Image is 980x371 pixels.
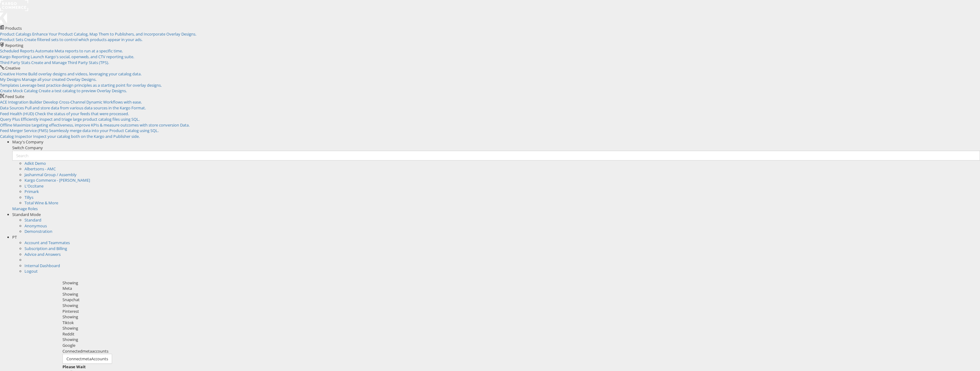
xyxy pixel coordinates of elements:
span: Leverage best practice design principles as a starting point for overlay designs. [20,82,162,88]
a: Primark [24,189,39,194]
a: Internal Dashboard [24,263,60,268]
a: Demonstration [24,229,52,234]
span: Products [5,25,22,31]
span: meta [82,356,91,362]
span: Automate Meta reports to run at a specific time. [35,48,123,54]
a: Subscription and Billing [24,246,67,251]
span: Create and Manage Third Party Stats (TPS). [31,60,109,65]
div: Showing [62,337,976,343]
a: Account and Teammates [24,240,70,245]
div: Showing [62,314,976,320]
button: ConnectmetaAccounts [62,354,112,364]
a: Standard [24,217,41,223]
span: Pull and store data from various data sources in the Kargo Format. [25,105,146,111]
span: Create filtered sets to control which products appear in your ads. [24,37,142,42]
div: Showing [62,280,976,286]
div: Connected accounts [62,348,976,354]
div: Reddit [62,331,976,337]
a: Logout [24,268,38,274]
span: Reporting [5,43,23,48]
span: meta [82,348,92,354]
div: Showing [62,325,976,331]
span: PT [12,234,17,240]
strong: Please Wait [62,364,86,369]
span: Efficiently inspect and triage large product catalog files using SQL. [21,116,140,122]
div: Snapchat [62,297,976,303]
span: Develop Cross-Channel Dynamic Workflows with ease. [43,99,142,105]
span: Inspect your catalog both on the Kargo and Publisher side. [33,134,140,139]
span: Maximize targeting effectiveness, improve KPIs & measure outcomes with store conversion Data. [13,122,190,128]
span: Check the status of your feeds that were processed. [35,111,129,116]
span: Manage all your created Overlay Designs. [22,77,96,82]
span: Enhance Your Product Catalog, Map Them to Publishers, and Incorporate Overlay Designs. [32,31,196,37]
input: Search [12,151,980,161]
span: Feed Suite [5,94,24,99]
a: Jashanmal Group / Assembly [24,172,77,177]
div: Showing [62,303,976,309]
div: Google [62,343,976,348]
a: Adkit Demo [24,161,46,166]
a: Anonymous [24,223,47,229]
span: Creative [5,65,20,71]
span: Launch Kargo's social, openweb, and CTV reporting suite. [31,54,134,59]
a: Advice and Answers [24,252,61,257]
a: Kargo Commerce - [PERSON_NAME] [24,177,90,183]
span: Create a test catalog to preview Overlay Designs. [39,88,127,93]
div: Showing [62,291,976,297]
span: Build overlay designs and videos, leveraging your catalog data. [28,71,141,77]
div: Switch Company [12,145,980,151]
a: Tillys [24,195,33,200]
div: Pinterest [62,309,976,314]
div: Meta [62,286,976,291]
div: Tiktok [62,320,976,326]
span: Seamlessly merge data into your Product Catalog using SQL. [49,128,159,133]
a: Albertsons - AMC [24,166,56,172]
a: Manage Roles [12,206,38,211]
span: Macy's Company [12,139,43,145]
span: Standard Mode [12,212,41,217]
a: L'Occitane [24,183,43,189]
a: Total Wine & More [24,200,58,206]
